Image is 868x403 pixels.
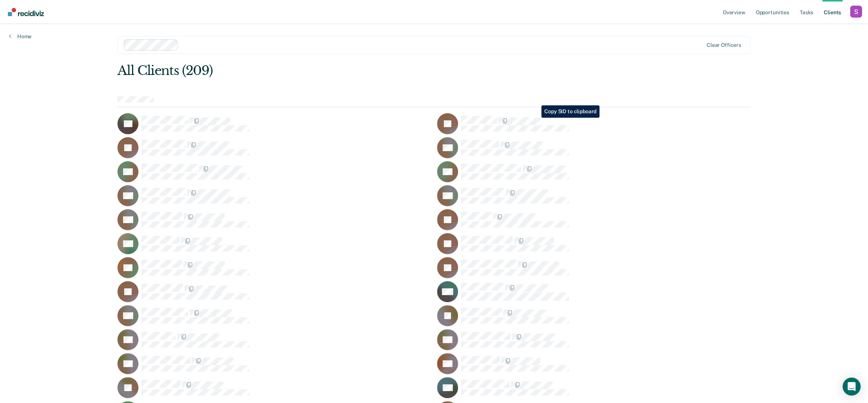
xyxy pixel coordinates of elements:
div: Clear officers [707,42,741,48]
div: Open Intercom Messenger [842,378,860,396]
a: Home [9,33,32,40]
img: Recidiviz [8,8,44,16]
button: Profile dropdown button [850,6,862,18]
div: All Clients (209) [117,63,624,78]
